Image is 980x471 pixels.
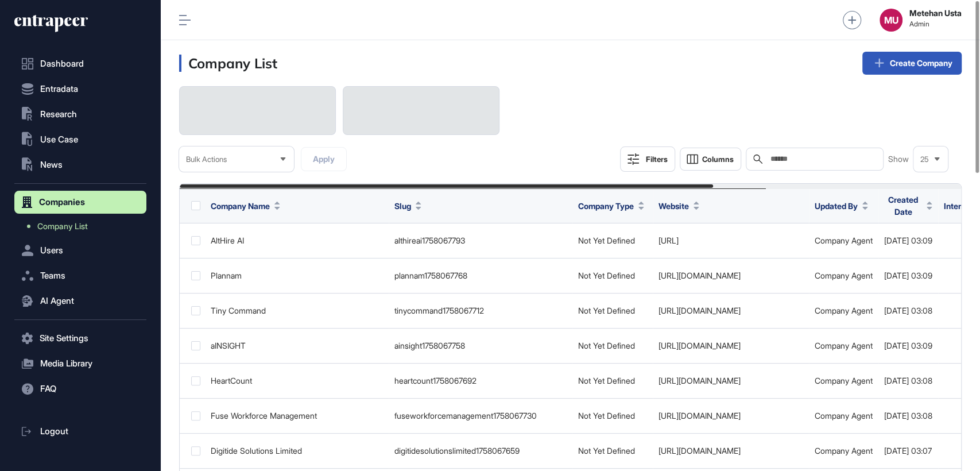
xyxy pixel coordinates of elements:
span: Companies [39,198,85,207]
div: [DATE] 03:09 [884,271,932,280]
div: Not Yet Defined [578,306,647,315]
div: Not Yet Defined [578,411,647,420]
a: [URL][DOMAIN_NAME] [659,306,741,315]
div: Filters [646,155,668,164]
span: Users [40,246,63,255]
div: heartcount1758067692 [394,376,567,385]
span: Media Library [40,359,92,368]
span: Company List [37,222,88,231]
a: Dashboard [14,52,146,75]
span: Bulk Actions [186,155,227,164]
a: Company Agent [815,446,873,455]
button: Entradata [14,78,146,101]
a: [URL][DOMAIN_NAME] [659,411,741,420]
button: Slug [394,200,421,212]
div: Not Yet Defined [578,446,647,455]
div: althireai1758067793 [394,236,567,245]
a: [URL][DOMAIN_NAME] [659,271,741,280]
a: Company List [20,216,146,237]
span: Teams [40,271,65,280]
a: Company Agent [815,411,873,420]
span: 25 [920,155,929,164]
button: FAQ [14,377,146,400]
span: Research [40,110,77,119]
button: Columns [680,148,741,171]
button: Companies [14,191,146,214]
a: Create Company [862,52,962,75]
button: Teams [14,264,146,287]
div: Tiny Command [211,306,383,315]
span: Admin [909,20,962,28]
a: Company Agent [815,235,873,245]
span: Site Settings [40,334,88,343]
div: Plannam [211,271,383,280]
span: Show [888,155,909,164]
span: Logout [40,427,68,436]
h3: Company List [179,55,277,72]
div: fuseworkforcemanagement1758067730 [394,411,567,420]
div: [DATE] 03:07 [884,446,932,455]
button: Website [659,200,699,212]
button: Media Library [14,352,146,375]
div: Not Yet Defined [578,271,647,280]
span: Updated By [815,200,858,212]
button: Users [14,239,146,262]
a: [URL][DOMAIN_NAME] [659,446,741,455]
a: Company Agent [815,271,873,280]
div: aINSIGHT [211,341,383,350]
div: Not Yet Defined [578,236,647,245]
span: Slug [394,200,411,212]
button: Site Settings [14,327,146,350]
span: FAQ [40,384,56,393]
span: Use Case [40,135,78,144]
div: tinycommand1758067712 [394,306,567,315]
div: digitidesolutionslimited1758067659 [394,446,567,455]
div: plannam1758067768 [394,271,567,280]
div: Not Yet Defined [578,341,647,350]
span: Created Date [884,194,922,218]
button: Company Name [211,200,280,212]
span: Website [659,200,689,212]
div: Digitide Solutions Limited [211,446,383,455]
a: [URL][DOMAIN_NAME] [659,341,741,350]
div: AltHire AI [211,236,383,245]
div: [DATE] 03:08 [884,411,932,420]
span: AI Agent [40,296,74,306]
button: Filters [620,146,675,172]
a: Company Agent [815,376,873,385]
button: Use Case [14,128,146,151]
span: Columns [702,155,734,164]
span: Company Name [211,200,270,212]
strong: Metehan Usta [909,9,962,18]
button: AI Agent [14,289,146,312]
div: HeartCount [211,376,383,385]
button: Created Date [884,194,932,218]
button: Company Type [578,200,644,212]
span: News [40,160,63,169]
a: [URL] [659,235,679,245]
span: Dashboard [40,59,84,68]
button: News [14,153,146,176]
div: Fuse Workforce Management [211,411,383,420]
a: Company Agent [815,306,873,315]
button: Research [14,103,146,126]
div: [DATE] 03:08 [884,376,932,385]
div: [DATE] 03:08 [884,306,932,315]
div: [DATE] 03:09 [884,341,932,350]
a: Company Agent [815,341,873,350]
button: Updated By [815,200,868,212]
div: Not Yet Defined [578,376,647,385]
div: ainsight1758067758 [394,341,567,350]
button: MU [880,9,902,32]
a: Logout [14,420,146,443]
a: [URL][DOMAIN_NAME] [659,376,741,385]
div: [DATE] 03:09 [884,236,932,245]
span: Company Type [578,200,634,212]
span: Entradata [40,84,78,94]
